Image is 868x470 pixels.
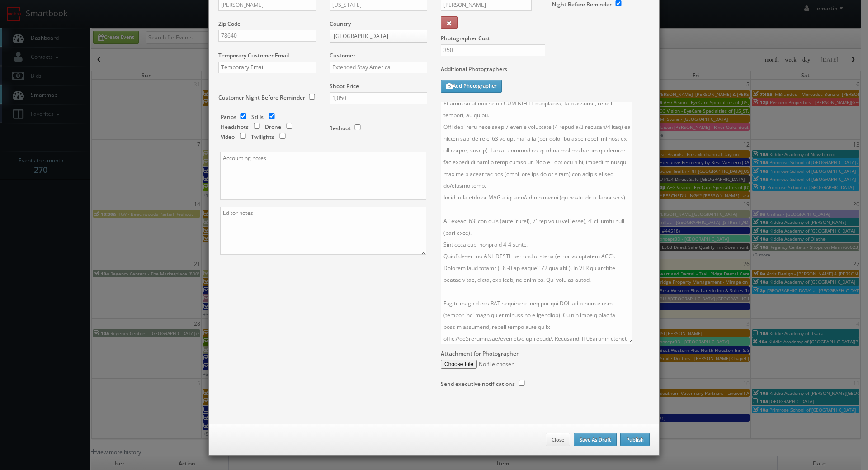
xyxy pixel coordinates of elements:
label: Additional Photographers [441,65,650,77]
label: Reshoot [329,124,351,132]
button: Publish [620,433,650,446]
label: Shoot Price [330,82,359,90]
label: Zip Code [218,20,241,28]
label: Video [221,133,235,141]
input: Select a customer [330,62,427,73]
button: Save As Draft [574,433,617,446]
label: Night Before Reminder [552,0,612,8]
label: Temporary Customer Email [218,52,289,59]
label: Customer Night Before Reminder [218,94,305,101]
label: Photographer Cost [434,34,656,42]
button: Add Photographer [441,80,502,93]
span: [GEOGRAPHIC_DATA] [334,30,415,42]
a: [GEOGRAPHIC_DATA] [330,30,427,43]
input: Photographer Cost [441,44,545,56]
label: Twilights [251,133,274,141]
input: Temporary Email [218,62,316,73]
label: Attachment for Photographer [441,350,519,357]
label: Drone [265,123,281,131]
label: Country [330,20,351,28]
label: Panos [221,113,236,121]
label: Headshots [221,123,249,131]
input: Zip Code [218,30,316,42]
label: Customer [330,52,355,59]
button: Close [546,433,570,446]
label: Stills [251,113,264,121]
input: Shoot Price [330,92,427,104]
label: Send executive notifications [441,380,515,388]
